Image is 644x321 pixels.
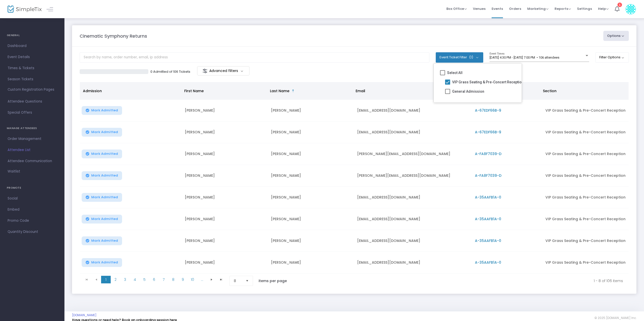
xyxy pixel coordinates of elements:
[202,68,208,73] img: filter
[354,208,472,230] td: [EMAIL_ADDRESS][DOMAIN_NAME]
[216,276,226,283] span: Go to the last page
[268,252,354,274] td: [PERSON_NAME]
[244,276,251,286] button: Select
[270,88,289,93] span: Last Name
[543,88,557,93] span: Section
[542,100,629,121] td: VIP Grass Seating & Pre-Concert Reception
[542,230,629,252] td: VIP Grass Seating & Pre-Concert Reception
[7,123,58,133] h4: MANAGE ATTENDEES
[82,150,122,158] button: Mark Admitted
[80,82,629,274] div: Data table
[594,316,636,320] span: © 2025 [DOMAIN_NAME] Inc.
[8,195,57,202] span: Social
[182,230,268,252] td: [PERSON_NAME]
[297,276,623,286] kendo-pager-info: 1 - 8 of 106 items
[219,278,223,282] span: Go to the last page
[130,276,140,283] span: Page 4
[182,121,268,143] td: [PERSON_NAME]
[509,2,521,15] span: Orders
[149,276,159,283] span: Page 6
[268,121,354,143] td: [PERSON_NAME]
[452,88,484,94] span: General Admission
[182,208,268,230] td: [PERSON_NAME]
[188,276,197,283] span: Page 10
[182,143,268,165] td: [PERSON_NAME]
[91,195,118,199] span: Mark Admitted
[542,165,629,187] td: VIP Grass Seating & Pre-Concert Reception
[577,2,592,15] span: Settings
[82,258,122,267] button: Mark Admitted
[150,69,190,74] p: 0 Admitted of 106 Tickets
[259,278,287,283] label: items per page
[542,187,629,208] td: VIP Grass Seating & Pre-Concert Reception
[140,276,149,283] span: Page 5
[82,128,122,137] button: Mark Admitted
[354,143,472,165] td: [PERSON_NAME][EMAIL_ADDRESS][DOMAIN_NAME]
[91,130,118,134] span: Mark Admitted
[168,276,178,283] span: Page 8
[8,169,20,174] span: Waitlist
[178,276,188,283] span: Page 9
[617,3,622,7] div: 1
[452,79,524,85] span: VIP Grass Seating & Pre-Concert Reception
[475,108,501,113] span: A-67EDF66B-9
[446,6,467,11] span: Box Office
[91,239,118,243] span: Mark Admitted
[7,30,58,40] h4: GENERAL
[469,55,473,59] span: (1)
[207,276,216,283] span: Go to the next page
[268,100,354,121] td: [PERSON_NAME]
[354,100,472,121] td: [EMAIL_ADDRESS][DOMAIN_NAME]
[182,100,268,121] td: [PERSON_NAME]
[8,136,57,142] span: Order Management
[120,276,130,283] span: Page 3
[234,278,242,283] span: 8
[268,208,354,230] td: [PERSON_NAME]
[8,43,57,49] span: Dashboard
[91,174,118,178] span: Mark Admitted
[475,130,501,135] span: A-67EDF66B-9
[291,89,295,93] span: Sortable
[184,88,204,93] span: First Name
[82,193,122,202] button: Mark Admitted
[8,87,54,92] span: Custom Registration Pages
[354,187,472,208] td: [EMAIL_ADDRESS][DOMAIN_NAME]
[475,195,501,200] span: A-35AAFB1A-0
[354,121,472,143] td: [EMAIL_ADDRESS][DOMAIN_NAME]
[182,187,268,208] td: [PERSON_NAME]
[473,2,486,15] span: Venues
[8,206,57,213] span: Embed
[492,2,503,15] span: Events
[8,147,57,153] span: Attendee List
[595,52,629,62] button: Filter Options
[542,252,629,274] td: VIP Grass Seating & Pre-Concert Reception
[8,217,57,224] span: Promo Code
[82,171,122,180] button: Mark Admitted
[82,215,122,224] button: Mark Admitted
[8,158,57,164] span: Attendee Communication
[268,187,354,208] td: [PERSON_NAME]
[354,230,472,252] td: [EMAIL_ADDRESS][DOMAIN_NAME]
[111,276,120,283] span: Page 2
[490,56,559,59] span: [DATE] 4:30 PM - [DATE] 7:00 PM • 106 attendees
[82,236,122,245] button: Mark Admitted
[268,165,354,187] td: [PERSON_NAME]
[447,70,463,76] span: Select All
[542,143,629,165] td: VIP Grass Seating & Pre-Concert Reception
[8,229,57,235] span: Quantity Discount
[101,276,111,283] span: Page 1
[598,6,609,11] span: Help
[8,65,57,71] span: Times & Tickets
[555,6,571,11] span: Reports
[527,6,548,11] span: Marketing
[356,88,365,93] span: Email
[182,165,268,187] td: [PERSON_NAME]
[72,313,97,317] a: [DOMAIN_NAME]
[91,152,118,156] span: Mark Admitted
[7,183,58,193] h4: PROMOTE
[8,98,57,105] span: Attendee Questions
[197,276,207,283] span: Page 11
[475,238,501,243] span: A-35AAFB1A-0
[542,208,629,230] td: VIP Grass Seating & Pre-Concert Reception
[475,173,501,178] span: A-FA8F7039-D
